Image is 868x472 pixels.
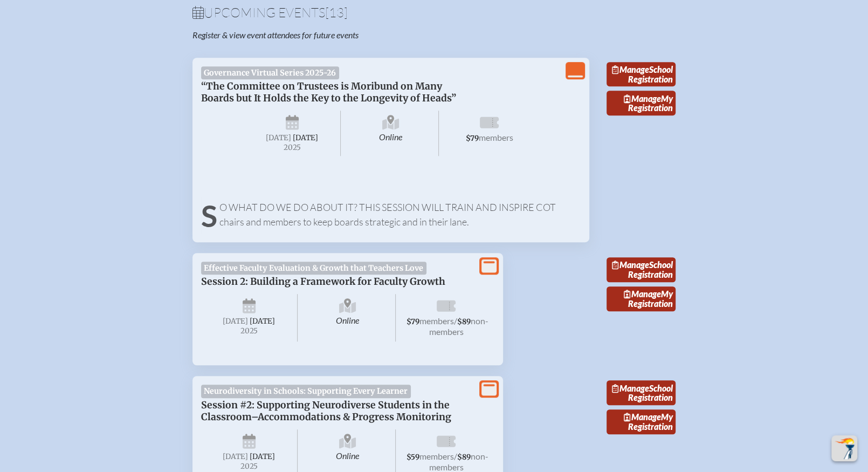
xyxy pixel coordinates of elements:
span: Manage [624,93,661,104]
span: $79 [466,134,479,143]
span: [DATE] [223,452,248,461]
span: [DATE] [250,452,275,461]
a: ManageSchool Registration [607,257,676,282]
a: ManageSchool Registration [607,62,676,87]
span: members [479,132,513,142]
span: [13] [325,4,348,20]
span: members [419,451,454,461]
span: $79 [407,317,419,326]
span: 2025 [210,327,288,335]
span: Session 2: Building a Framework for Faculty Growth [201,276,445,288]
span: $59 [407,453,419,462]
a: ManageMy Registration [607,91,676,115]
button: Scroll Top [831,435,857,461]
a: ManageMy Registration [607,409,676,434]
span: $89 [457,453,471,462]
p: So what do we do about it? This session will train and inspire COT chairs and members to keep boa... [201,200,581,229]
span: Manage [612,259,649,270]
span: members [419,316,454,326]
img: To the top [833,437,855,459]
span: Online [300,294,396,341]
span: non-members [429,316,489,337]
span: [DATE] [223,317,248,326]
a: ManageMy Registration [607,286,676,311]
span: Manage [624,289,661,299]
span: [DATE] [293,133,318,142]
span: / [454,451,457,461]
span: Manage [624,412,661,422]
span: [DATE] [266,133,291,142]
p: Register & view event attendees for future events [192,30,477,40]
span: 2025 [253,143,332,152]
a: ManageSchool Registration [607,380,676,405]
span: Neurodiversity in Schools: Supporting Every Learner [201,385,411,398]
span: / [454,316,457,326]
span: Manage [612,383,649,393]
span: 2025 [210,462,288,470]
span: $89 [457,317,471,326]
span: non-members [429,451,489,472]
span: “The Committee on Trustees is Moribund on Many Boards but It Holds the Key to the Longevity of He... [201,80,456,104]
span: Session #2: Supporting Neurodiverse Students in the Classroom–Accommodations & Progress Monitoring [201,399,451,423]
span: Governance Virtual Series 2025-26 [201,66,339,79]
span: [DATE] [250,317,275,326]
h1: Upcoming Events [192,6,676,19]
span: Online [343,111,439,156]
span: Manage [612,64,649,74]
span: Effective Faculty Evaluation & Growth that Teachers Love [201,262,426,275]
